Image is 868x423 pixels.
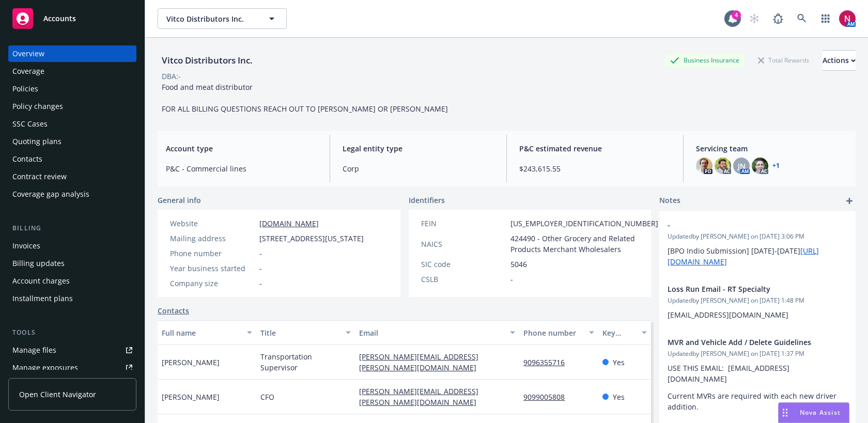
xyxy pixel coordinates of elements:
span: Yes [613,391,625,402]
span: Vitco Distributors Inc. [166,13,256,24]
span: Identifiers [409,195,445,206]
div: Title [260,327,339,338]
a: +1 [772,163,780,169]
div: SSC Cases [12,116,48,132]
span: JN [738,161,746,171]
div: Quoting plans [12,133,61,150]
span: General info [158,195,201,206]
a: Policy changes [8,98,136,115]
a: Manage exposures [8,359,136,376]
button: Vitco Distributors Inc. [158,8,287,29]
div: Manage exposures [12,359,78,376]
a: add [843,195,856,207]
div: Policy changes [12,98,63,115]
div: Policies [12,81,38,97]
div: Contract review [12,168,67,185]
div: Email [359,327,504,338]
p: USE THIS EMAIL: [EMAIL_ADDRESS][DOMAIN_NAME] [668,363,847,384]
a: Contacts [158,305,189,316]
span: CFO [260,391,274,402]
div: Manage files [12,342,56,358]
a: Account charges [8,273,136,289]
a: Policies [8,81,136,97]
div: Drag to move [779,403,792,422]
span: Loss Run Email - RT Specialty [668,284,820,294]
a: Search [792,8,812,29]
div: Actions [823,51,856,70]
a: Contract review [8,168,136,185]
div: Phone number [170,248,255,259]
div: Installment plans [12,290,73,307]
div: Account charges [12,273,70,289]
div: SIC code [421,259,506,270]
span: [PERSON_NAME] [162,391,220,402]
a: SSC Cases [8,116,136,132]
span: Yes [613,357,625,368]
div: Tools [8,327,136,338]
span: Transportation Supervisor [260,351,351,373]
span: Legal entity type [343,143,494,154]
span: - [510,274,513,285]
span: P&C - Commercial lines [166,163,317,174]
a: Installment plans [8,290,136,307]
a: Switch app [815,8,836,29]
span: 424490 - Other Grocery and Related Products Merchant Wholesalers [510,233,658,255]
div: Phone number [523,327,583,338]
a: 9099005808 [523,392,573,402]
a: [PERSON_NAME][EMAIL_ADDRESS][PERSON_NAME][DOMAIN_NAME] [359,352,485,372]
a: Accounts [8,4,136,33]
span: Open Client Navigator [19,389,96,400]
button: Title [256,320,355,345]
a: Overview [8,45,136,62]
button: Key contact [598,320,651,345]
span: 5046 [510,259,527,270]
div: Full name [162,327,241,338]
div: Business Insurance [665,54,745,67]
div: Company size [170,278,255,289]
span: [US_EMPLOYER_IDENTIFICATION_NUMBER] [510,218,658,229]
div: NAICS [421,239,506,249]
a: Contacts [8,151,136,167]
div: Billing [8,223,136,233]
img: photo [696,158,712,174]
button: Email [355,320,519,345]
div: -Updatedby [PERSON_NAME] on [DATE] 3:06 PM[BPO Indio Submission] [DATE]-[DATE][URL][DOMAIN_NAME] [659,211,856,275]
a: Coverage [8,63,136,80]
button: Nova Assist [778,402,849,423]
div: Website [170,218,255,229]
span: Updated by [PERSON_NAME] on [DATE] 1:37 PM [668,349,847,358]
div: Vitco Distributors Inc. [158,54,257,67]
div: Coverage [12,63,44,80]
a: Report a Bug [768,8,788,29]
img: photo [715,158,731,174]
a: Billing updates [8,255,136,272]
p: Current MVRs are required with each new driver addition. [668,390,847,412]
div: Contacts [12,151,42,167]
div: 4 [732,10,741,20]
div: CSLB [421,274,506,285]
span: $243,615.55 [519,163,671,174]
div: Year business started [170,263,255,274]
a: Quoting plans [8,133,136,150]
span: [STREET_ADDRESS][US_STATE] [259,233,364,244]
button: Actions [823,50,856,71]
a: [PERSON_NAME][EMAIL_ADDRESS][PERSON_NAME][DOMAIN_NAME] [359,386,485,407]
div: Mailing address [170,233,255,244]
img: photo [839,10,856,27]
span: - [668,220,820,230]
span: Servicing team [696,143,847,154]
span: - [259,263,262,274]
span: Account type [166,143,317,154]
div: DBA: - [162,71,181,82]
img: photo [752,158,768,174]
div: Coverage gap analysis [12,186,89,202]
div: Invoices [12,238,40,254]
span: Corp [343,163,494,174]
div: Total Rewards [753,54,814,67]
button: Phone number [519,320,598,345]
span: [PERSON_NAME] [162,357,220,368]
a: Invoices [8,238,136,254]
div: Overview [12,45,44,62]
span: Accounts [43,14,76,23]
